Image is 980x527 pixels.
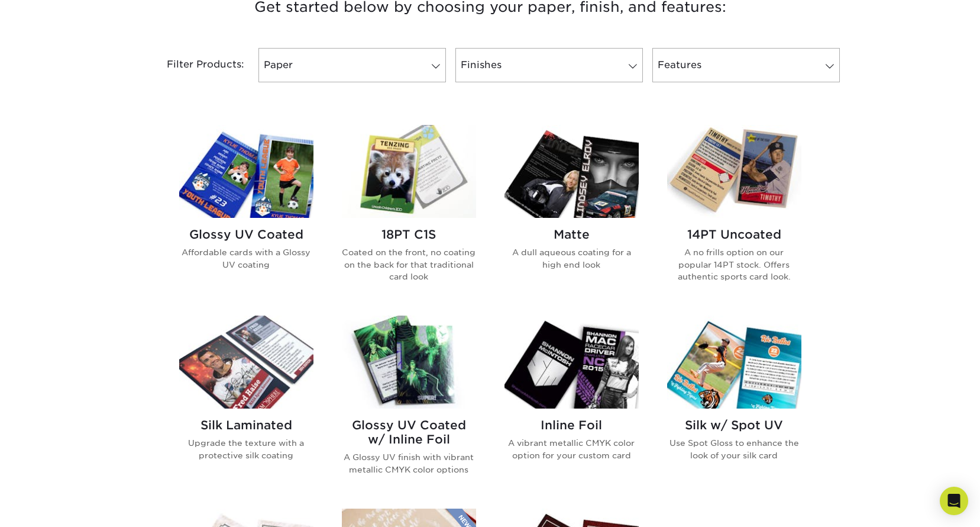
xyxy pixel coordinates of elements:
h2: 14PT Uncoated [667,227,801,242]
a: Features [652,48,840,82]
div: Filter Products: [135,48,254,82]
a: 14PT Uncoated Trading Cards 14PT Uncoated A no frills option on our popular 14PT stock. Offers au... [667,125,801,301]
a: Matte Trading Cards Matte A dull aqueous coating for a high end look [504,125,639,301]
a: Paper [258,48,446,82]
h2: Inline Foil [504,418,639,432]
a: Silk w/ Spot UV Trading Cards Silk w/ Spot UV Use Spot Gloss to enhance the look of your silk card [667,316,801,494]
div: Open Intercom Messenger [940,487,968,515]
iframe: Google Customer Reviews [3,491,101,523]
img: Silk Laminated Trading Cards [179,316,313,409]
p: A vibrant metallic CMYK color option for your custom card [504,437,639,461]
p: A no frills option on our popular 14PT stock. Offers authentic sports card look. [667,246,801,282]
img: Glossy UV Coated Trading Cards [179,125,313,218]
a: Glossy UV Coated Trading Cards Glossy UV Coated Affordable cards with a Glossy UV coating [179,125,313,301]
p: Use Spot Gloss to enhance the look of your silk card [667,437,801,461]
h2: Glossy UV Coated [179,227,313,242]
p: A dull aqueous coating for a high end look [504,246,639,271]
h2: 18PT C1S [342,227,476,242]
p: Upgrade the texture with a protective silk coating [179,437,313,461]
h2: Silk w/ Spot UV [667,418,801,432]
img: 18PT C1S Trading Cards [342,125,476,218]
img: Glossy UV Coated w/ Inline Foil Trading Cards [342,316,476,409]
a: 18PT C1S Trading Cards 18PT C1S Coated on the front, no coating on the back for that traditional ... [342,125,476,301]
a: Silk Laminated Trading Cards Silk Laminated Upgrade the texture with a protective silk coating [179,316,313,494]
p: Coated on the front, no coating on the back for that traditional card look [342,246,476,282]
img: Silk w/ Spot UV Trading Cards [667,316,801,409]
a: Glossy UV Coated w/ Inline Foil Trading Cards Glossy UV Coated w/ Inline Foil A Glossy UV finish ... [342,316,476,494]
img: Inline Foil Trading Cards [504,316,639,409]
h2: Silk Laminated [179,418,313,432]
img: Matte Trading Cards [504,125,639,218]
h2: Matte [504,227,639,242]
a: Inline Foil Trading Cards Inline Foil A vibrant metallic CMYK color option for your custom card [504,316,639,494]
img: 14PT Uncoated Trading Cards [667,125,801,218]
h2: Glossy UV Coated w/ Inline Foil [342,418,476,446]
p: Affordable cards with a Glossy UV coating [179,246,313,271]
p: A Glossy UV finish with vibrant metallic CMYK color options [342,451,476,475]
a: Finishes [455,48,643,82]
